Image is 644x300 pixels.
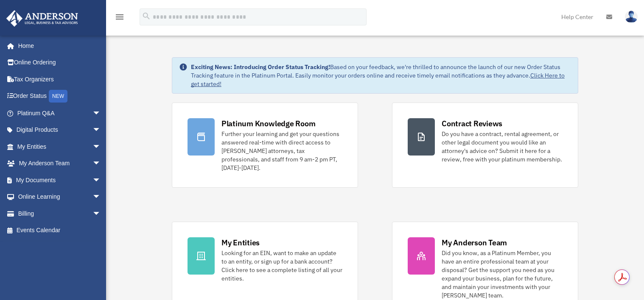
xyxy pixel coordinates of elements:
[221,130,342,172] div: Further your learning and get your questions answered real-time with direct access to [PERSON_NAM...
[49,90,67,103] div: NEW
[442,237,507,248] div: My Anderson Team
[625,11,638,23] img: User Pic
[4,10,81,27] img: Anderson Advisors Platinum Portal
[172,103,358,188] a: Platinum Knowledge Room Further your learning and get your questions answered real-time with dire...
[221,249,342,283] div: Looking for an EIN, want to make an update to an entity, or sign up for a bank account? Click her...
[115,15,125,22] a: menu
[6,54,114,71] a: Online Ordering
[92,205,109,222] span: arrow_drop_down
[92,122,109,139] span: arrow_drop_down
[6,138,114,155] a: My Entitiesarrow_drop_down
[6,37,109,54] a: Home
[442,249,563,300] div: Did you know, as a Platinum Member, you have an entire professional team at your disposal? Get th...
[442,130,563,164] div: Do you have a contract, rental agreement, or other legal document you would like an attorney's ad...
[6,205,114,222] a: Billingarrow_drop_down
[92,105,109,122] span: arrow_drop_down
[442,118,502,129] div: Contract Reviews
[6,71,114,88] a: Tax Organizers
[191,63,571,88] div: Based on your feedback, we're thrilled to announce the launch of our new Order Status Tracking fe...
[6,122,114,139] a: Digital Productsarrow_drop_down
[142,11,151,21] i: search
[6,222,114,239] a: Events Calendar
[92,138,109,156] span: arrow_drop_down
[92,172,109,189] span: arrow_drop_down
[6,105,114,122] a: Platinum Q&Aarrow_drop_down
[6,172,114,189] a: My Documentsarrow_drop_down
[392,103,578,188] a: Contract Reviews Do you have a contract, rental agreement, or other legal document you would like...
[221,118,316,129] div: Platinum Knowledge Room
[92,155,109,172] span: arrow_drop_down
[6,155,114,172] a: My Anderson Teamarrow_drop_down
[191,72,565,88] a: Click Here to get started!
[191,63,330,71] strong: Exciting News: Introducing Order Status Tracking!
[92,189,109,206] span: arrow_drop_down
[6,88,114,105] a: Order StatusNEW
[6,189,114,206] a: Online Learningarrow_drop_down
[221,237,260,248] div: My Entities
[115,12,125,22] i: menu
